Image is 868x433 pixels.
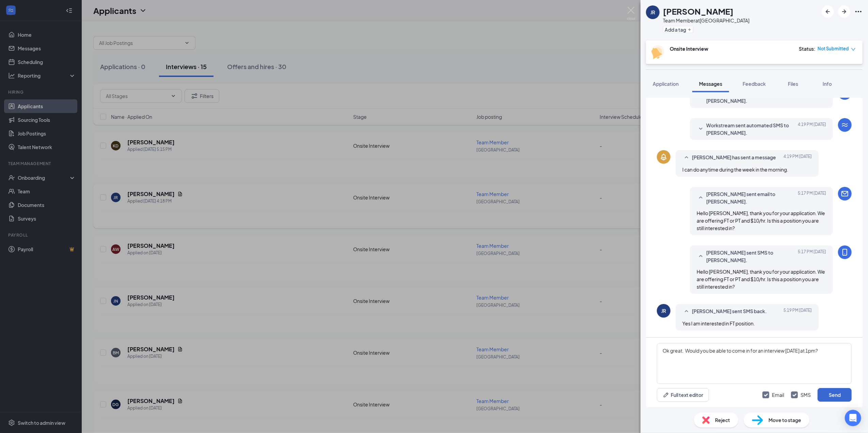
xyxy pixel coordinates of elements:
span: Messages [699,81,722,87]
span: [DATE] 5:19 PM [784,307,812,316]
svg: ArrowRight [840,7,848,16]
button: ArrowLeftNew [822,5,834,18]
span: Workstream sent automated SMS to [PERSON_NAME]. [706,122,795,137]
span: [DATE] 5:17 PM [798,249,826,264]
button: Full text editorPen [657,388,709,402]
button: ArrowRight [838,5,850,18]
div: Open Intercom Messenger [845,410,861,426]
span: [PERSON_NAME] sent SMS to [PERSON_NAME]. [706,249,795,264]
button: Send [818,388,852,402]
svg: Pen [663,391,669,398]
div: JR [650,9,655,16]
span: I can do anytime during the week in the morning. [682,166,788,173]
svg: WorkstreamLogo [841,121,849,129]
svg: ArrowLeftNew [824,7,832,16]
span: Info [823,81,832,87]
span: Yes I am interested in FT position. [682,320,755,326]
button: PlusAdd a tag [663,26,693,33]
svg: Ellipses [854,7,863,16]
svg: Plus [688,28,692,32]
svg: SmallChevronUp [682,307,691,316]
span: Hello [PERSON_NAME], thank you for your application. We are offering FT or PT and $10/hr. Is this... [697,210,825,231]
svg: SmallChevronDown [697,125,705,133]
span: [PERSON_NAME] sent SMS back. [692,307,767,316]
b: Onsite Interview [670,46,708,52]
svg: MobileSms [841,248,849,256]
span: [DATE] 4:19 PM [798,122,826,137]
div: JR [661,307,666,314]
div: Status : [799,45,816,52]
svg: SmallChevronUp [697,194,705,202]
span: down [851,47,856,52]
h1: [PERSON_NAME] [663,5,733,17]
span: Feedback [743,81,766,87]
svg: Bell [660,153,668,161]
span: [PERSON_NAME] sent email to [PERSON_NAME]. [706,190,795,205]
svg: SmallChevronUp [697,252,705,260]
span: Files [788,81,798,87]
span: [PERSON_NAME] has sent a message [692,154,776,162]
span: Move to stage [769,416,801,424]
div: Team Member at [GEOGRAPHIC_DATA] [663,17,749,24]
span: [DATE] 4:19 PM [784,154,812,162]
svg: SmallChevronUp [682,154,691,162]
span: Reject [715,416,730,424]
textarea: Ok great. Would you be able to come in for an interview [DATE] at 1pm? [657,343,852,384]
svg: Email [841,190,849,198]
span: Application [653,81,679,87]
span: Hello [PERSON_NAME], thank you for your application. We are offering FT or PT and $10/hr. Is this... [697,269,825,290]
span: [DATE] 5:17 PM [798,190,826,205]
span: Not Submitted [818,45,849,52]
